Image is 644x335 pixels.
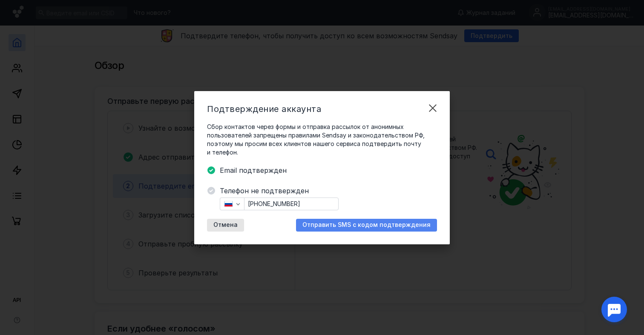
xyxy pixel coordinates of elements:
[207,219,244,232] button: Отмена
[302,221,431,229] span: Отправить SMS с кодом подтверждения
[213,221,238,229] span: Отмена
[296,219,437,232] button: Отправить SMS с кодом подтверждения
[220,165,437,175] span: Email подтвержден
[207,123,437,157] span: Сбор контактов через формы и отправка рассылок от анонимных пользователей запрещены правилами Sen...
[220,186,437,196] span: Телефон не подтвержден
[207,104,321,114] span: Подтверждение аккаунта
